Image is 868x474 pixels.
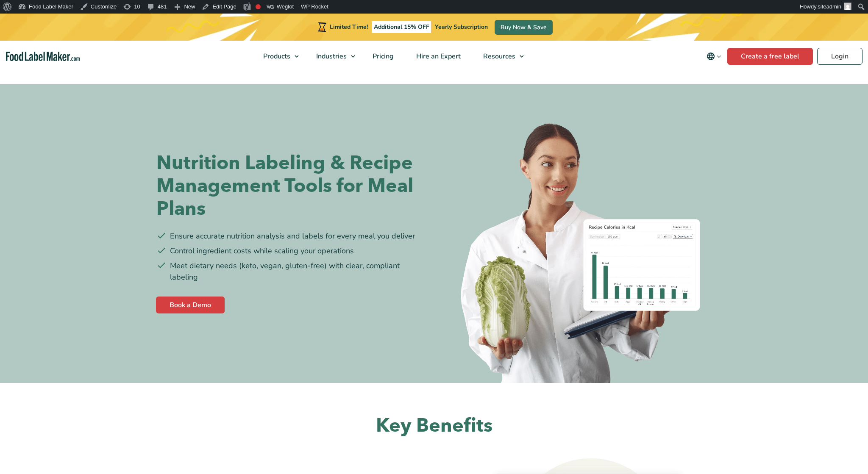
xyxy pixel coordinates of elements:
span: Products [261,52,291,61]
a: Book a Demo [156,297,225,313]
li: Ensure accurate nutrition analysis and labels for every meal you deliver [156,230,428,242]
a: Buy Now & Save [495,20,553,35]
a: Food Label Maker homepage [6,52,80,61]
span: Limited Time! [330,23,368,31]
a: Hire an Expert [405,41,470,72]
li: Meet dietary needs (keto, vegan, gluten-free) with clear, compliant labeling [156,260,428,283]
a: Login [817,48,862,65]
button: Change language [701,48,727,65]
span: Resources [481,52,516,61]
a: Pricing [362,41,403,72]
a: Products [252,41,303,72]
span: Pricing [370,52,395,61]
span: siteadmin [818,3,841,10]
h1: Nutrition Labeling & Recipe Management Tools for Meal Plans [156,152,428,220]
span: Hire an Expert [414,52,462,61]
div: Focus keyphrase not set [256,4,261,9]
span: Industries [314,52,348,61]
a: Resources [472,41,528,72]
h2: Key Benefits [178,413,690,438]
a: Industries [305,41,359,72]
a: Create a free label [727,48,813,65]
span: Yearly Subscription [435,23,488,31]
span: Additional 15% OFF [372,21,431,33]
li: Control ingredient costs while scaling your operations [156,245,428,257]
